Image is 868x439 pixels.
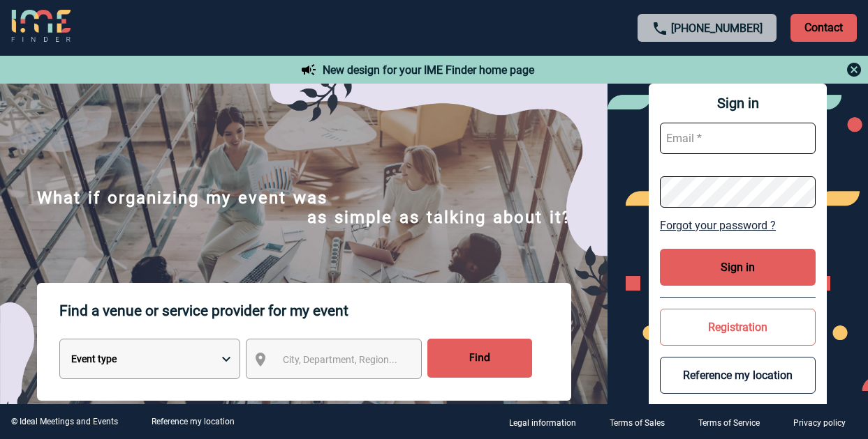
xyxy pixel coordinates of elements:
[660,123,816,154] input: Email *
[687,415,782,429] a: Terms of Service
[660,249,816,286] button: Sign in
[660,309,816,346] button: Registration
[790,14,857,42] p: Contact
[509,418,576,428] p: Legal information
[671,22,763,35] a: [PHONE_NUMBER]
[59,283,571,339] p: Find a venue or service provider for my event
[152,417,235,426] a: Reference my location
[698,418,760,428] p: Terms of Service
[610,418,665,428] p: Terms of Sales
[11,417,118,426] div: © Ideal Meetings and Events
[793,418,846,428] p: Privacy policy
[427,339,532,378] input: Find
[660,95,816,111] span: Sign in
[283,354,397,365] span: City, Department, Region...
[498,415,598,429] a: Legal information
[652,20,668,37] img: call-24-px.png
[660,219,816,232] a: Forgot your password ?
[598,415,687,429] a: Terms of Sales
[782,415,868,429] a: Privacy policy
[660,357,816,394] button: Reference my location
